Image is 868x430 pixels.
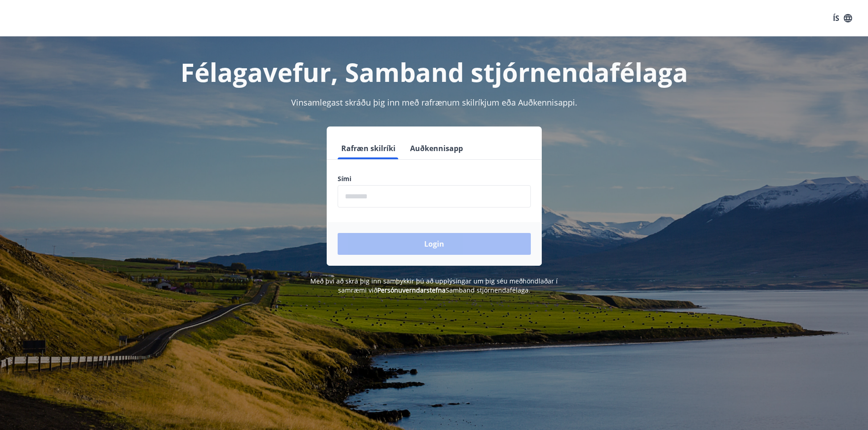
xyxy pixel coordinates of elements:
span: Með því að skrá þig inn samþykkir þú að upplýsingar um þig séu meðhöndlaðar í samræmi við Samband... [310,277,558,294]
label: Sími [338,174,531,183]
button: ÍS [828,10,857,26]
button: Auðkennisapp [406,137,467,159]
a: Persónuverndarstefna [377,286,446,294]
h1: Félagavefur, Samband stjórnendafélaga [117,55,751,89]
button: Rafræn skilríki [338,137,399,159]
span: Vinsamlegast skráðu þig inn með rafrænum skilríkjum eða Auðkennisappi. [291,97,577,108]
